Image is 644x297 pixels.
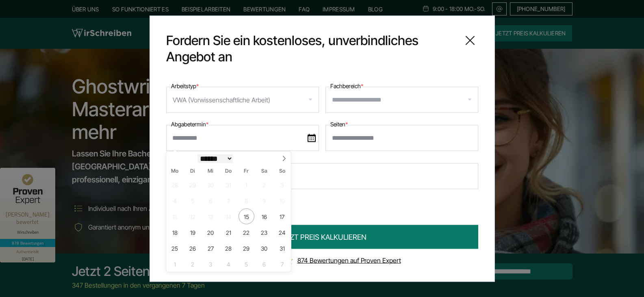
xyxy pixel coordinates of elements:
span: Juli 29, 2025 [185,177,201,193]
span: Fordern Sie ein kostenloses, unverbindliches Angebot an [166,32,455,65]
span: August 28, 2025 [221,240,236,256]
span: Di [184,169,202,174]
span: August 6, 2025 [203,193,219,208]
button: JETZT PREIS KALKULIEREN [166,225,478,249]
span: August 12, 2025 [185,208,201,224]
label: Seiten [330,119,348,129]
input: date [166,125,319,151]
span: September 4, 2025 [221,256,236,272]
span: August 31, 2025 [274,240,290,256]
span: September 1, 2025 [167,256,183,272]
span: August 22, 2025 [239,224,254,240]
span: August 27, 2025 [203,240,219,256]
span: August 18, 2025 [167,224,183,240]
span: August 14, 2025 [221,208,236,224]
span: August 29, 2025 [239,240,254,256]
label: Fachbereich [330,81,363,91]
span: September 6, 2025 [256,256,272,272]
span: September 5, 2025 [239,256,254,272]
label: Arbeitstyp [171,81,199,91]
input: Year [233,154,260,163]
span: Juli 28, 2025 [167,177,183,193]
span: August 20, 2025 [203,224,219,240]
span: August 4, 2025 [167,193,183,208]
span: August 10, 2025 [274,193,290,208]
span: August 2, 2025 [256,177,272,193]
span: Juli 30, 2025 [203,177,219,193]
span: August 7, 2025 [221,193,236,208]
span: August 8, 2025 [239,193,254,208]
span: August 24, 2025 [274,224,290,240]
span: August 1, 2025 [239,177,254,193]
span: August 11, 2025 [167,208,183,224]
select: Month [197,154,233,163]
span: September 3, 2025 [203,256,219,272]
span: August 9, 2025 [256,193,272,208]
span: So [273,169,291,174]
span: August 23, 2025 [256,224,272,240]
span: Fr [237,169,255,174]
span: JETZT PREIS KALKULIEREN [278,231,366,242]
img: date [308,134,316,142]
span: August 17, 2025 [274,208,290,224]
span: Sa [255,169,273,174]
span: August 16, 2025 [256,208,272,224]
span: August 15, 2025 [239,208,254,224]
span: August 21, 2025 [221,224,236,240]
span: Mi [202,169,219,174]
span: August 26, 2025 [185,240,201,256]
span: August 19, 2025 [185,224,201,240]
span: August 3, 2025 [274,177,290,193]
span: Do [219,169,237,174]
a: 874 Bewertungen auf Proven Expert [297,256,401,264]
span: Juli 31, 2025 [221,177,236,193]
span: August 30, 2025 [256,240,272,256]
span: September 7, 2025 [274,256,290,272]
label: Abgabetermin [171,119,208,129]
span: September 2, 2025 [185,256,201,272]
span: August 13, 2025 [203,208,219,224]
span: Mo [166,169,184,174]
div: VWA (Vorwissenschaftliche Arbeit) [173,93,270,106]
span: August 25, 2025 [167,240,183,256]
span: August 5, 2025 [185,193,201,208]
